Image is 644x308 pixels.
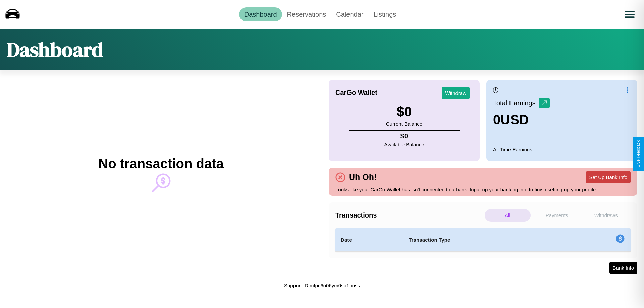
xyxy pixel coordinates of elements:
button: Withdraw [442,87,470,99]
a: Listings [368,7,401,21]
a: Dashboard [239,7,282,21]
h1: Dashboard [7,36,103,63]
h3: 0 USD [493,112,550,127]
p: Support ID: mfpc6o06ym0sp1hoss [284,281,360,290]
h4: Transaction Type [409,236,561,244]
p: Withdraws [583,209,629,222]
h4: Uh Oh! [345,172,380,182]
h4: Date [341,236,398,244]
p: All Time Earnings [493,145,631,154]
button: Set Up Bank Info [586,171,631,183]
p: Total Earnings [493,97,539,109]
h3: $ 0 [386,104,422,119]
div: Give Feedback [636,140,641,168]
p: Current Balance [386,119,422,128]
p: Payments [534,209,580,222]
h2: No transaction data [98,156,223,171]
p: Available Balance [384,140,424,149]
p: All [485,209,531,222]
button: Open menu [620,5,639,24]
a: Calendar [331,7,368,21]
h4: CarGo Wallet [335,89,377,97]
h4: $ 0 [384,132,424,140]
table: simple table [335,228,631,252]
button: Bank Info [609,262,637,274]
a: Reservations [282,7,331,21]
p: Looks like your CarGo Wallet has isn't connected to a bank. Input up your banking info to finish ... [335,185,631,194]
h4: Transactions [335,211,483,219]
